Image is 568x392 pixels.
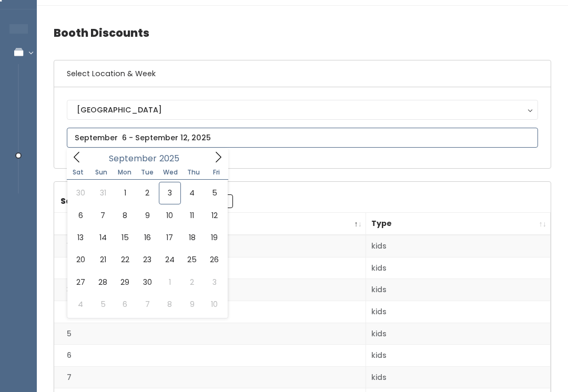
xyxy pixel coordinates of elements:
span: October 5, 2025 [92,293,114,315]
th: Type: activate to sort column ascending [366,213,551,235]
span: September 3, 2025 [159,182,181,204]
th: Booth Number: activate to sort column descending [54,213,366,235]
span: September 4, 2025 [181,182,203,204]
td: kids [366,235,551,257]
span: September 21, 2025 [92,249,114,271]
span: August 31, 2025 [92,182,114,204]
span: September 20, 2025 [69,249,92,271]
span: August 30, 2025 [69,182,92,204]
td: kids [366,323,551,345]
span: September 13, 2025 [69,226,92,249]
span: September 2, 2025 [136,182,158,204]
span: September 26, 2025 [203,249,225,271]
span: Thu [182,169,205,176]
td: 6 [54,345,366,367]
td: kids [366,366,551,388]
td: 2 [54,257,366,279]
span: Mon [113,169,136,176]
span: Sat [67,169,90,176]
span: September [109,154,157,163]
button: [GEOGRAPHIC_DATA] [67,100,538,120]
input: Year [157,152,188,165]
span: September 12, 2025 [203,204,225,226]
td: kids [366,279,551,301]
span: October 7, 2025 [136,293,158,315]
span: September 1, 2025 [114,182,136,204]
span: September 7, 2025 [92,204,114,226]
span: September 15, 2025 [114,226,136,249]
span: September 29, 2025 [114,271,136,293]
span: October 2, 2025 [181,271,203,293]
span: September 22, 2025 [114,249,136,271]
span: September 9, 2025 [136,204,158,226]
span: September 6, 2025 [69,204,92,226]
span: September 17, 2025 [159,226,181,249]
td: kids [366,345,551,367]
span: September 19, 2025 [203,226,225,249]
span: October 9, 2025 [181,293,203,315]
span: September 23, 2025 [136,249,158,271]
td: kids [366,301,551,323]
span: September 5, 2025 [203,182,225,204]
span: September 16, 2025 [136,226,158,249]
span: Tue [136,169,159,176]
h6: Select Location & Week [54,60,551,87]
td: 1 [54,235,366,257]
span: Wed [159,169,182,176]
span: October 10, 2025 [203,293,225,315]
span: September 27, 2025 [69,271,92,293]
span: September 25, 2025 [181,249,203,271]
span: September 28, 2025 [92,271,114,293]
span: October 1, 2025 [159,271,181,293]
span: September 11, 2025 [181,204,203,226]
input: September 6 - September 12, 2025 [67,128,538,148]
td: kids [366,257,551,279]
span: Sun [90,169,113,176]
span: September 24, 2025 [159,249,181,271]
span: September 14, 2025 [92,226,114,249]
span: September 10, 2025 [159,204,181,226]
span: October 8, 2025 [159,293,181,315]
span: September 18, 2025 [181,226,203,249]
td: 4 [54,301,366,323]
div: [GEOGRAPHIC_DATA] [77,104,528,116]
span: October 4, 2025 [69,293,92,315]
span: September 8, 2025 [114,204,136,226]
td: 3 [54,279,366,301]
span: October 3, 2025 [203,271,225,293]
td: 5 [54,323,366,345]
span: October 6, 2025 [114,293,136,315]
span: Fri [205,169,228,176]
h4: Booth Discounts [54,18,551,47]
td: 7 [54,366,366,388]
span: September 30, 2025 [136,271,158,293]
label: Search: [60,194,233,208]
